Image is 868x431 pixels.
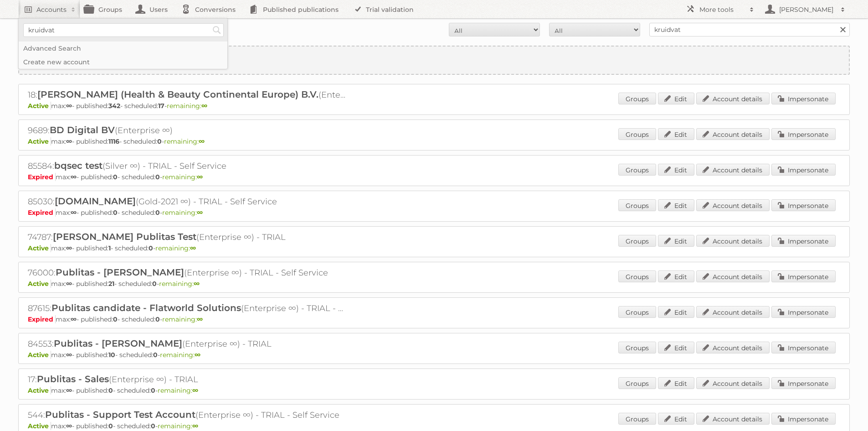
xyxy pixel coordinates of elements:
[771,93,836,104] a: Impersonate
[108,386,113,395] strong: 0
[45,409,195,420] span: Publitas - Support Test Account
[155,173,160,181] strong: 0
[696,377,770,389] a: Account details
[71,173,77,181] strong: ∞
[28,102,840,110] p: max: - published: - scheduled: -
[618,270,656,282] a: Groups
[28,351,840,359] p: max: - published: - scheduled: -
[28,208,56,217] span: Expired
[771,199,836,211] a: Impersonate
[771,270,836,282] a: Impersonate
[28,338,347,350] h2: 84553: (Enterprise ∞) - TRIAL
[108,422,113,430] strong: 0
[28,422,840,430] p: max: - published: - scheduled: -
[658,199,694,211] a: Edit
[53,231,196,242] span: [PERSON_NAME] Publitas Test
[158,386,198,395] span: remaining:
[771,377,836,389] a: Impersonate
[152,280,157,288] strong: 0
[696,128,770,140] a: Account details
[696,270,770,282] a: Account details
[618,413,656,425] a: Groups
[618,235,656,247] a: Groups
[66,386,72,395] strong: ∞
[71,315,77,323] strong: ∞
[157,137,162,145] strong: 0
[151,386,155,395] strong: 0
[28,374,347,385] h2: 17: (Enterprise ∞) - TRIAL
[28,160,347,172] h2: 85584: (Silver ∞) - TRIAL - Self Service
[28,244,51,252] span: Active
[28,137,51,145] span: Active
[66,351,72,359] strong: ∞
[192,422,198,430] strong: ∞
[54,338,182,349] span: Publitas - [PERSON_NAME]
[28,231,347,243] h2: 74787: (Enterprise ∞) - TRIAL
[696,235,770,247] a: Account details
[28,196,347,208] h2: 85030: (Gold-2021 ∞) - TRIAL - Self Service
[618,342,656,353] a: Groups
[51,302,241,313] span: Publitas candidate - Flatworld Solutions
[167,102,207,110] span: remaining:
[28,315,56,323] span: Expired
[195,351,200,359] strong: ∞
[160,351,200,359] span: remaining:
[149,244,153,252] strong: 0
[108,351,115,359] strong: 10
[159,280,200,288] span: remaining:
[658,306,694,318] a: Edit
[658,377,694,389] a: Edit
[19,42,227,55] a: Advanced Search
[37,89,318,100] span: [PERSON_NAME] (Health & Beauty Continental Europe) B.V.
[197,208,203,217] strong: ∞
[162,208,203,217] span: remaining:
[658,235,694,247] a: Edit
[56,267,184,278] span: Publitas - [PERSON_NAME]
[55,196,136,207] span: [DOMAIN_NAME]
[696,413,770,425] a: Account details
[54,160,103,171] span: bqsec test
[28,89,347,101] h2: 18: (Enterprise ∞)
[158,422,198,430] span: remaining:
[658,342,694,353] a: Edit
[162,315,203,323] span: remaining:
[28,386,51,395] span: Active
[28,386,840,395] p: max: - published: - scheduled: -
[158,102,164,110] strong: 17
[696,164,770,176] a: Account details
[113,315,118,323] strong: 0
[108,137,119,145] strong: 1116
[197,173,203,181] strong: ∞
[777,5,836,14] h2: [PERSON_NAME]
[658,413,694,425] a: Edit
[36,5,67,14] h2: Accounts
[108,244,111,252] strong: 1
[210,23,224,37] input: Search
[771,306,836,318] a: Impersonate
[696,199,770,211] a: Account details
[696,342,770,353] a: Account details
[28,422,51,430] span: Active
[28,102,51,110] span: Active
[19,47,849,74] a: Create new account
[771,342,836,353] a: Impersonate
[771,164,836,176] a: Impersonate
[618,93,656,104] a: Groups
[28,302,347,314] h2: 87615: (Enterprise ∞) - TRIAL - Self Service
[771,235,836,247] a: Impersonate
[28,409,347,421] h2: 544: (Enterprise ∞) - TRIAL - Self Service
[66,137,72,145] strong: ∞
[658,164,694,176] a: Edit
[618,164,656,176] a: Groups
[155,244,196,252] span: remaining:
[162,173,203,181] span: remaining:
[113,173,118,181] strong: 0
[771,413,836,425] a: Impersonate
[199,137,205,145] strong: ∞
[108,280,114,288] strong: 21
[164,137,205,145] span: remaining:
[618,199,656,211] a: Groups
[658,93,694,104] a: Edit
[151,422,155,430] strong: 0
[28,208,840,217] p: max: - published: - scheduled: -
